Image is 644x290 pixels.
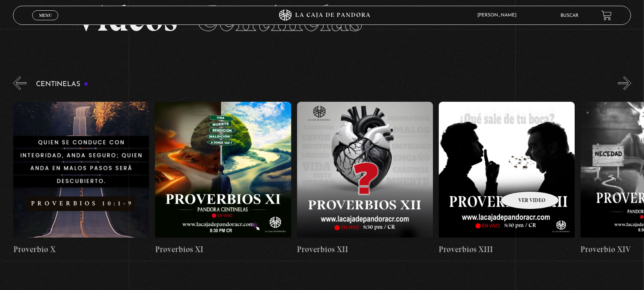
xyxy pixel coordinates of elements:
h4: Proverbios XI [155,243,291,256]
h4: Proverbios XII [297,243,433,256]
a: Proverbios XII [297,96,433,261]
a: Buscar [560,13,578,18]
h3: Centinelas [36,81,88,88]
a: Proverbio X [13,96,149,261]
span: Cerrar [36,20,54,25]
a: Proverbios XI [155,96,291,261]
span: [PERSON_NAME] [474,13,524,18]
a: View your shopping cart [601,10,612,21]
span: Menu [39,13,52,18]
button: Next [618,77,631,90]
h4: Proverbio X [13,243,149,256]
a: Proverbios XIII [439,96,575,261]
button: Previous [13,77,26,90]
h4: Proverbios XIII [439,243,575,256]
h2: Videos [75,0,569,37]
